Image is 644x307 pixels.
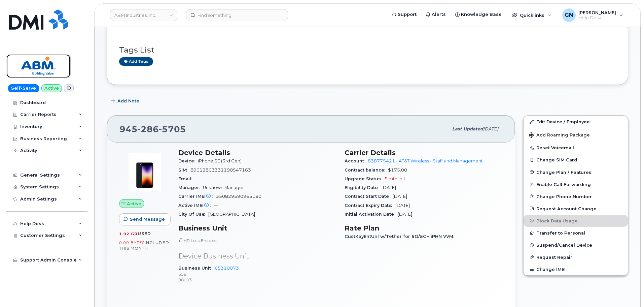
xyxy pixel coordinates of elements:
span: Help Desk [578,15,616,21]
span: 0.00 Bytes [119,240,145,245]
span: Eligibility Date [345,185,382,190]
button: Change SIM Card [524,154,628,166]
span: iPhone SE (3rd Gen) [198,158,242,163]
a: ABM Industries, Inc. [110,9,177,21]
span: Send Message [130,216,165,222]
span: 350829590965180 [216,194,261,199]
span: Contract Expiry Date [345,203,395,208]
span: Initial Activation Date [345,212,398,217]
span: Device [178,158,198,163]
a: Support [387,8,421,21]
button: Reset Voicemail [524,142,628,154]
span: 5705 [159,124,186,134]
span: Email [178,176,195,181]
h3: Carrier Details [345,149,503,157]
span: Support [398,11,417,18]
a: Edit Device / Employee [524,116,628,128]
button: Add Note [107,95,145,107]
span: Alerts [432,11,446,18]
span: [DATE] [483,126,498,131]
span: Add Roaming Package [529,132,590,139]
h3: Rate Plan [345,224,503,232]
img: image20231002-3703462-1angbar.jpeg [124,152,165,192]
h3: Business Unit [178,224,336,232]
span: Knowledge Base [461,11,502,18]
span: Contract balance [345,167,388,173]
span: Suspend/Cancel Device [536,243,592,248]
span: Last updated [452,126,483,131]
span: 89012803331190547163 [190,167,251,173]
span: Business Unit [178,266,215,271]
span: Enable Call Forwarding [536,182,591,187]
span: [DATE] [382,185,396,190]
span: $175.00 [388,167,407,173]
a: Alerts [421,8,451,21]
span: [PERSON_NAME] [578,10,616,15]
button: Request Repair [524,251,628,263]
span: used [138,231,151,236]
p: Device Business Unit [178,251,336,261]
button: Change Plan / Features [524,166,628,178]
button: Block Data Usage [524,215,628,227]
button: Enable Call Forwarding [524,178,628,190]
button: Transfer to Personal [524,227,628,239]
span: 1.92 GB [119,232,138,236]
button: Add Roaming Package [524,128,628,142]
span: — [214,203,218,208]
span: Manager [178,185,203,190]
span: CustKeyEntUnl w/Tether for 5G/5G+ iPHN VVM [345,234,457,239]
span: [DATE] [395,203,410,208]
p: HR Lock Enabled [178,238,336,243]
span: Quicklinks [520,12,544,18]
button: Change Phone Number [524,190,628,203]
span: SIM [178,167,190,173]
span: Change Plan / Features [536,170,592,175]
span: Active IMEI [178,203,214,208]
h3: Tags List [119,46,616,54]
span: 5 mth left [385,176,405,181]
h3: Device Details [178,149,336,157]
span: [GEOGRAPHIC_DATA] [208,212,255,217]
span: [DATE] [393,194,407,199]
button: Request Account Change [524,203,628,215]
span: Add Note [117,98,139,104]
p: 98003 [178,277,336,283]
button: Suspend/Cancel Device [524,239,628,251]
span: [DATE] [398,212,412,217]
a: 65310073 [215,266,239,271]
span: City Of Use [178,212,208,217]
a: 838775421 - AT&T Wireless - Staff and Management [368,158,483,163]
p: 658 [178,271,336,277]
span: GN [565,11,573,19]
span: 945 [119,124,186,134]
button: Send Message [119,213,171,225]
span: Contract Start Date [345,194,393,199]
span: Carrier IMEI [178,194,216,199]
button: Change IMEI [524,263,628,275]
span: Unknown Manager [203,185,244,190]
a: Knowledge Base [451,8,506,21]
span: Active [127,201,141,207]
span: Account [345,158,368,163]
div: Geoffrey Newport [558,8,628,22]
span: Upgrade Status [345,176,385,181]
a: Add tags [119,57,153,66]
div: Quicklinks [507,8,556,22]
input: Find something... [186,9,288,21]
span: 286 [138,124,159,134]
span: — [195,176,199,181]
